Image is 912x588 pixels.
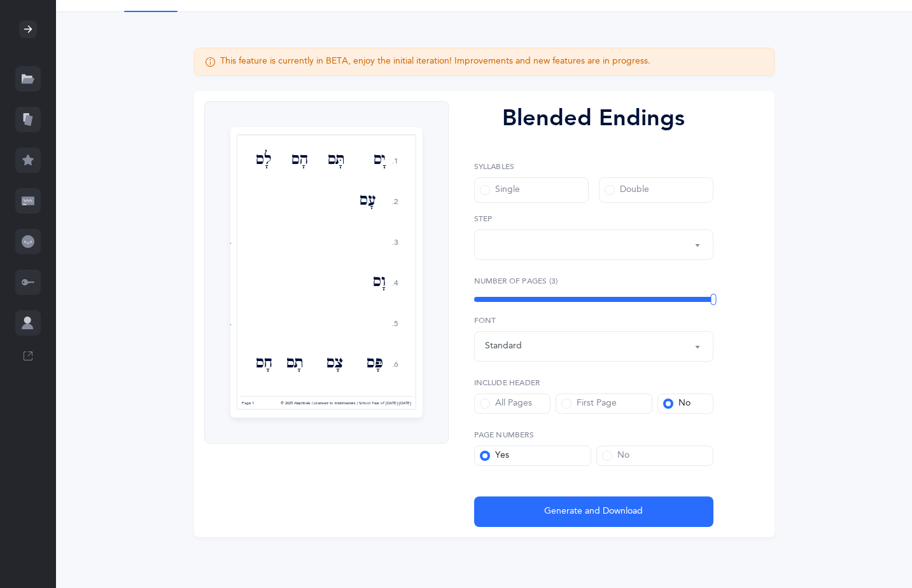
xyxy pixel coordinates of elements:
[480,397,532,410] div: All Pages
[474,161,713,172] label: Syllables
[480,184,520,196] div: Single
[561,397,617,410] div: First Page
[474,429,713,441] label: Page Numbers
[544,505,643,518] span: Generate and Download
[474,101,713,135] div: Blended Endings
[480,449,509,462] div: Yes
[602,449,629,462] div: No
[474,275,713,287] label: Number of Pages (3)
[220,55,650,68] div: This feature is currently in BETA, enjoy the initial iteration! Improvements and new features are...
[474,315,713,326] label: Font
[474,496,713,527] button: Generate and Download
[474,331,713,362] button: Standard
[663,397,691,410] div: No
[474,213,713,224] label: Step
[474,377,713,388] label: Include Header
[605,184,649,196] div: Double
[485,339,522,353] div: Standard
